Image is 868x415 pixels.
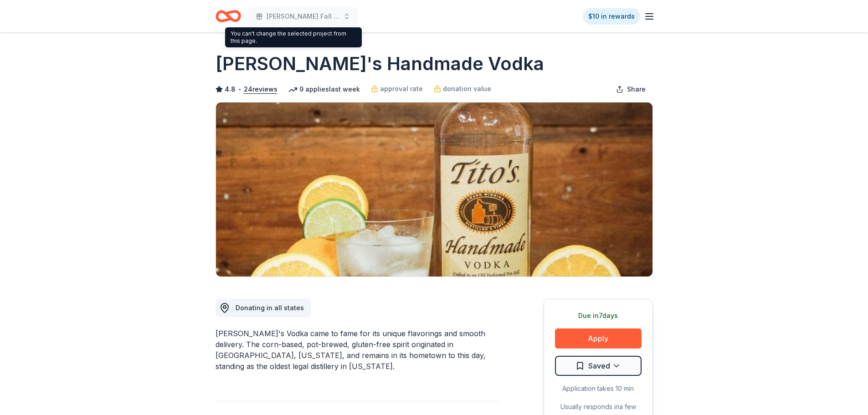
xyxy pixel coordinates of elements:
[588,360,610,372] span: Saved
[236,304,304,312] span: Donating in all states
[216,328,500,372] div: [PERSON_NAME]'s Vodka came to fame for its unique flavorings and smooth delivery. The corn-based,...
[609,80,653,98] button: Share
[555,310,642,321] div: Due in 7 days
[627,84,646,95] span: Share
[225,84,236,95] span: 4.8
[555,383,642,394] div: Application takes 10 min
[288,84,360,95] div: 9 applies last week
[267,11,339,22] span: [PERSON_NAME] Fall Festival
[216,51,544,77] h1: [PERSON_NAME]'s Handmade Vodka
[434,83,491,94] a: donation value
[555,356,642,376] button: Saved
[583,8,640,25] a: $10 in rewards
[248,7,358,26] button: [PERSON_NAME] Fall Festival
[555,328,642,348] button: Apply
[244,84,277,95] button: 24reviews
[225,27,362,47] div: You can't change the selected project from this page.
[380,83,423,94] span: approval rate
[216,5,241,27] a: Home
[371,83,423,94] a: approval rate
[216,102,652,277] img: Image for Tito's Handmade Vodka
[238,86,241,93] span: •
[443,83,491,94] span: donation value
